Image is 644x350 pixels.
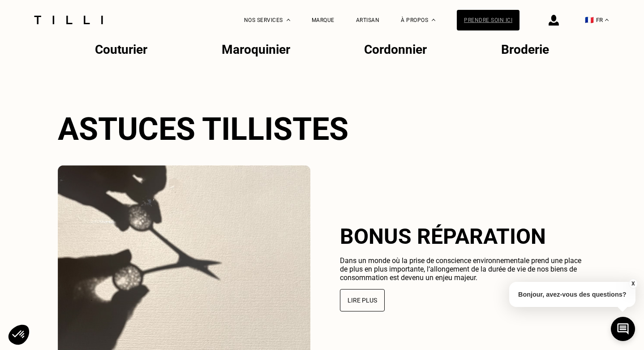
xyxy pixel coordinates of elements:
img: Menu déroulant [287,19,290,21]
p: Broderie [501,42,549,57]
a: Prendre soin ici [457,10,519,30]
p: Cordonnier [364,42,427,57]
img: Menu déroulant à propos [432,19,435,21]
p: Bonjour, avez-vous des questions? [509,282,635,307]
img: icône connexion [549,15,559,26]
h2: Astuces Tillistes [58,111,586,147]
img: menu déroulant [605,19,609,21]
a: Marque [312,17,335,23]
span: 🇫🇷 [585,16,594,24]
p: Couturier [95,42,147,57]
a: Artisan [356,17,380,23]
button: Lire plus [340,289,385,311]
img: Logo du service de couturière Tilli [31,16,106,24]
span: Dans un monde où la prise de conscience environnementale prend une place de plus en plus importan... [340,256,581,282]
p: Maroquinier [222,42,290,57]
h2: Bonus réparation [340,224,586,249]
button: X [628,279,637,289]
